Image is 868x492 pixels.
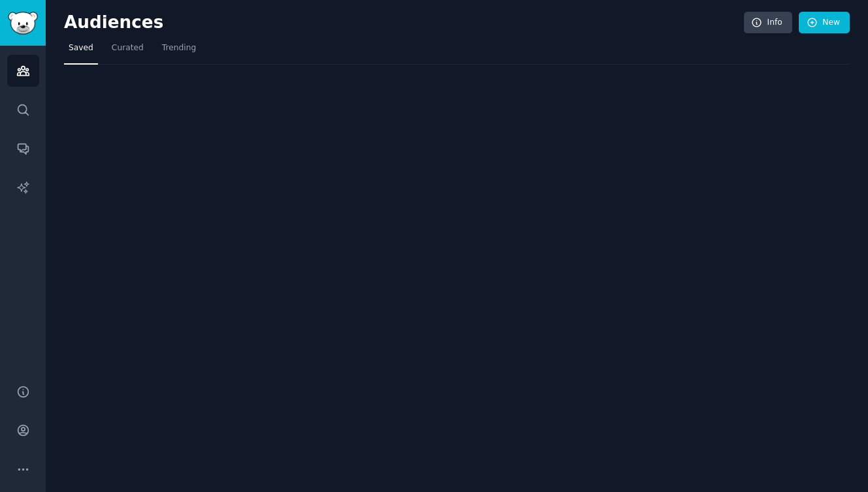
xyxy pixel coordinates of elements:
[64,12,744,33] h2: Audiences
[69,42,93,54] span: Saved
[107,38,148,65] a: Curated
[744,12,792,34] a: Info
[8,12,38,35] img: GummySearch logo
[157,38,201,65] a: Trending
[112,42,144,54] span: Curated
[162,42,196,54] span: Trending
[799,12,850,34] a: New
[64,38,98,65] a: Saved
